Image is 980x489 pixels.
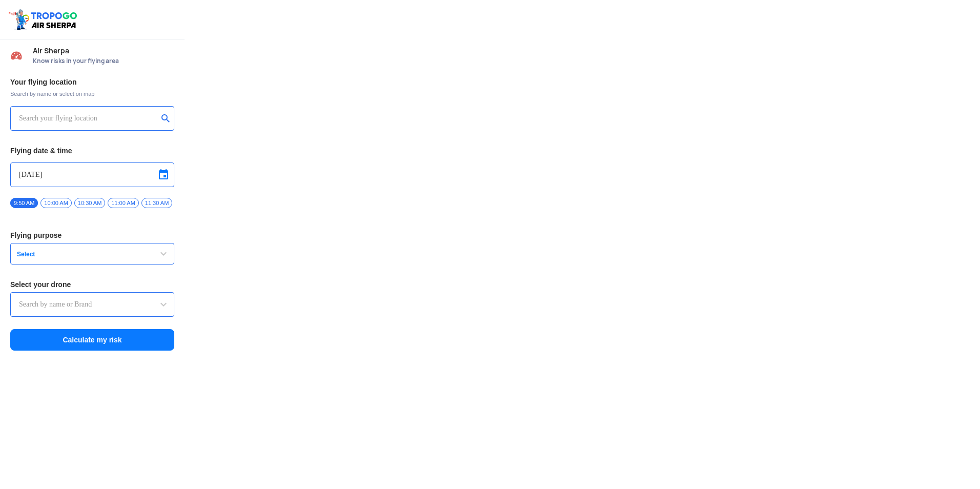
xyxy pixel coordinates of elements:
span: 11:00 AM [108,198,138,208]
button: Calculate my risk [10,329,174,351]
img: Risk Scores [10,49,23,62]
span: 9:50 AM [10,198,38,208]
span: 11:30 AM [141,198,172,208]
span: 10:00 AM [40,198,71,208]
input: Search your flying location [19,112,158,125]
button: Select [10,243,174,264]
span: Select [13,250,141,258]
h3: Flying date & time [10,147,174,154]
span: 10:30 AM [74,198,105,208]
input: Select Date [19,169,166,181]
input: Search by name or Brand [19,298,166,311]
span: Air Sherpa [33,47,174,55]
img: ic_tgdronemaps.svg [8,8,80,31]
span: Know risks in your flying area [33,57,174,65]
h3: Select your drone [10,281,174,288]
span: Search by name or select on map [10,90,174,98]
h3: Flying purpose [10,232,174,239]
h3: Your flying location [10,78,174,86]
